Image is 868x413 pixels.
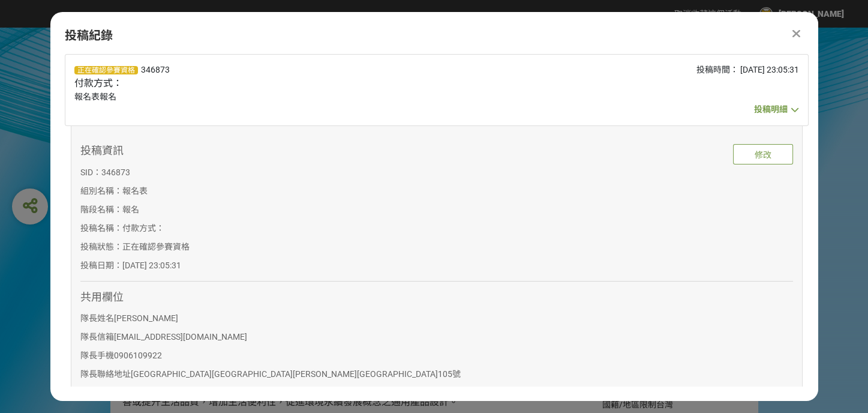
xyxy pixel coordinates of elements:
[122,382,583,408] span: 將徵選符合主題概念表現的通用設計作品，包含身心障礙與高齡者輔具通用設計及其他能夠改善或提升生活品質，增加生活便利性，促進環境永續發展概念之通用產品設計。
[80,313,114,323] span: 隊長姓名
[141,65,170,74] span: 346873
[65,26,804,44] div: 投稿紀錄
[122,186,148,196] span: 報名表
[80,351,114,360] span: 隊長手機
[114,332,247,342] span: [EMAIL_ADDRESS][DOMAIN_NAME]
[80,242,122,252] span: 投稿狀態：
[80,186,122,196] span: 組別名稱：
[696,65,798,74] span: 投稿時間： [DATE] 23:05:31
[122,223,164,233] span: 付款方式：
[74,66,138,74] span: 正在確認參賽資格
[122,261,181,270] span: [DATE] 23:05:31
[80,332,114,342] span: 隊長信箱
[674,9,741,19] span: 取消收藏這個活動
[80,261,122,270] span: 投稿日期：
[80,205,122,214] span: 階段名稱：
[122,242,190,252] span: 正在確認參賽資格
[602,400,656,409] span: 國籍/地區限制
[733,144,793,164] button: 修改
[656,400,673,409] span: 台灣
[122,205,139,214] span: 報名
[80,291,793,304] h3: 共用欄位
[80,369,131,379] span: 隊長聯絡地址
[80,144,259,157] h3: 投稿資訊
[74,77,122,89] span: 付款方式：
[754,104,788,114] span: 投稿明細
[131,369,461,379] span: [GEOGRAPHIC_DATA][GEOGRAPHIC_DATA][PERSON_NAME][GEOGRAPHIC_DATA]105號
[114,313,178,323] span: [PERSON_NAME]
[80,167,101,177] span: SID：
[114,351,162,360] span: 0906109922
[80,223,122,233] span: 投稿名稱：
[101,167,130,177] span: 346873
[74,92,116,101] span: 報名表報名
